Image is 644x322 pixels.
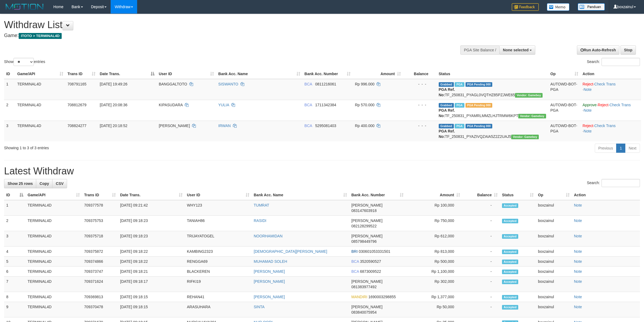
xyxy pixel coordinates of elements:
span: Grabbed [439,82,454,87]
td: RIFKI19 [185,277,252,292]
a: Note [584,87,592,92]
td: TF_250831_PYAZIVQZAIA5Z2Z2UAJ5 [437,121,548,141]
a: MUHAMAD SOLEH [254,259,287,264]
th: Op: activate to sort column ascending [536,190,572,200]
a: IRWAN [218,124,231,128]
th: Bank Acc. Number: activate to sort column ascending [302,69,353,79]
td: Rp 100,000 [406,200,462,216]
a: Note [574,279,582,284]
label: Search: [587,58,640,66]
a: [PERSON_NAME] [254,279,285,284]
span: Accepted [502,305,518,310]
span: Copy 083840075954 to clipboard [351,310,377,314]
a: Reject [583,124,593,128]
a: Previous [595,144,616,153]
span: Rp 400.000 [355,124,374,128]
span: PGA Pending [465,103,493,108]
a: Show 25 rows [4,179,36,188]
td: ARASUHARA [185,302,252,317]
span: Copy 082128299522 to clipboard [351,224,377,228]
th: Bank Acc. Number: activate to sort column ascending [349,190,406,200]
a: 1 [616,144,625,153]
td: BLACKEREN [185,267,252,277]
span: BCA [305,124,312,128]
th: Balance: activate to sort column ascending [462,190,500,200]
a: Check Trans [594,124,616,128]
h4: Game: [4,33,424,38]
td: - [462,200,500,216]
td: 6 [4,267,25,277]
td: Rp 500,000 [406,257,462,267]
td: - [462,302,500,317]
td: AUTOWD-BOT-PGA [548,121,580,141]
td: Rp 612,000 [406,231,462,247]
div: PGA Site Balance / [460,45,499,55]
a: Stop [620,45,636,55]
th: Date Trans.: activate to sort column ascending [118,190,185,200]
span: BCA [305,82,312,86]
a: Note [574,234,582,238]
span: Copy 1690003298855 to clipboard [368,295,396,299]
th: Status: activate to sort column ascending [500,190,536,200]
td: TERMINAL4D [25,302,82,317]
th: Amount: activate to sort column ascending [406,190,462,200]
button: None selected [499,45,535,55]
img: MOTION_logo.png [4,3,45,11]
td: 2 [4,100,15,121]
td: [DATE] 09:18:21 [118,267,185,277]
span: [DATE] 20:08:36 [100,103,127,107]
b: PGA Ref. No: [439,129,455,139]
td: TERMINAL4D [25,277,82,292]
a: Approve [583,103,597,107]
td: 3 [4,121,15,141]
td: - [462,247,500,257]
td: 709377578 [82,200,118,216]
a: Next [625,144,640,153]
td: - [462,231,500,247]
td: KAMBING2323 [185,247,252,257]
td: [DATE] 09:18:23 [118,231,185,247]
td: 709373747 [82,267,118,277]
span: PGA Pending [465,82,493,87]
th: User ID: activate to sort column ascending [185,190,252,200]
span: Accepted [502,260,518,264]
td: [DATE] 09:18:22 [118,257,185,267]
td: TF_250831_PYAMRLMMZLHJTRMW6KPT [437,100,548,121]
span: Show 25 rows [8,181,33,186]
td: 709375872 [82,247,118,257]
td: · · · [580,100,641,121]
span: 708824277 [68,124,87,128]
img: Feedback.jpg [512,3,539,11]
td: boxzainul [536,267,572,277]
div: - - - [405,102,434,108]
td: 709369813 [82,292,118,302]
td: 709370478 [82,302,118,317]
span: [PERSON_NAME] [351,218,382,223]
th: Op: activate to sort column ascending [548,69,580,79]
td: [DATE] 09:18:23 [118,216,185,231]
td: boxzainul [536,292,572,302]
span: Copy 081383977492 to clipboard [351,285,377,289]
th: ID [4,69,15,79]
span: Accepted [502,234,518,239]
td: - [462,292,500,302]
span: Accepted [502,280,518,284]
td: TERMINAL4D [15,79,65,100]
span: CSV [56,181,64,186]
td: TRIJAYATOGEL [185,231,252,247]
a: [PERSON_NAME] [254,295,285,299]
b: PGA Ref. No: [439,87,455,97]
span: Copy 030601053331501 to clipboard [359,249,390,254]
span: [DATE] 20:18:52 [100,124,127,128]
th: Balance [403,69,437,79]
span: Accepted [502,203,518,208]
th: Game/API: activate to sort column ascending [25,190,82,200]
label: Search: [587,179,640,187]
select: Showentries [14,58,34,66]
a: Note [574,218,582,223]
span: Copy [39,181,49,186]
a: Reject [598,103,609,107]
div: - - - [405,81,434,87]
th: Bank Acc. Name: activate to sort column ascending [216,69,302,79]
span: BCA [305,103,312,107]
